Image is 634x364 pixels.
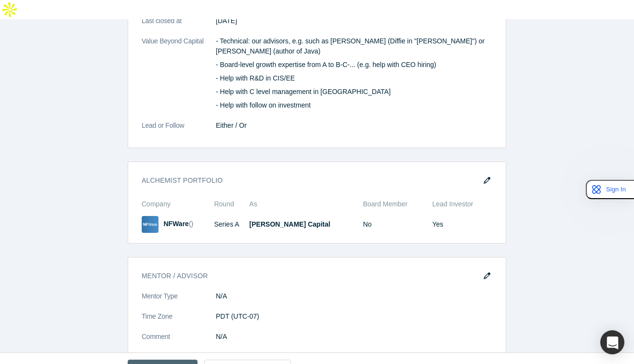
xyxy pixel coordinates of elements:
td: Series A [214,213,249,236]
td: No [363,213,425,236]
img: NFWare [142,216,158,233]
th: Board Member [363,196,425,213]
dt: Mentor Type [142,291,216,311]
span: ( ) [189,220,193,228]
dd: Either / Or [216,121,492,131]
a: NFWare [164,220,189,228]
dd: N/A [216,332,492,342]
td: Yes [425,213,492,236]
p: - Help with C level management in [GEOGRAPHIC_DATA] [216,87,492,97]
p: - Help with R&D in CIS/EE [216,73,492,83]
dt: Lead or Follow [142,121,216,141]
p: - Help with follow on investment [216,100,492,110]
h3: Alchemist Portfolio [142,175,479,186]
th: Lead Investor [425,196,492,213]
th: Company [142,196,214,213]
dd: N/A [216,352,492,362]
dd: PDT (UTC-07) [216,311,492,322]
a: [PERSON_NAME] Capital [250,220,330,228]
dt: Comment [142,332,216,352]
p: - Technical: our advisors, e.g. such as [PERSON_NAME] (Diffie in "[PERSON_NAME]") or [PERSON_NAME... [216,36,492,56]
th: Round [214,196,249,213]
dt: Value Beyond Capital [142,36,216,121]
dd: [DATE] [216,16,492,26]
p: - Board-level growth expertise from A to B-C-... (e.g. help with CEO hiring) [216,60,492,70]
h3: Mentor / Advisor [142,271,479,281]
th: As [250,196,363,213]
dt: Last closed at [142,16,216,36]
dt: Time Zone [142,311,216,332]
dd: N/A [216,291,492,301]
